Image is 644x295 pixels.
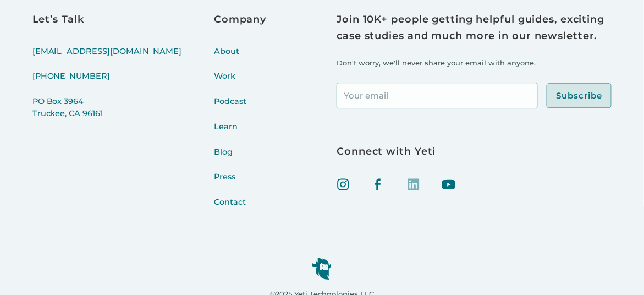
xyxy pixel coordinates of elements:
[214,121,266,146] a: Learn
[337,57,612,69] p: Don't worry, we'll never share your email with anyone.
[214,146,266,172] a: Blog
[214,196,266,222] a: Contact
[214,12,266,28] h3: Company
[214,70,266,96] a: Work
[337,12,612,44] h3: Join 10K+ people getting helpful guides, exciting case studies and much more in our newsletter.
[372,178,385,191] img: facebook icon
[547,83,612,108] input: Subscribe
[214,46,266,71] a: About
[32,96,182,133] a: PO Box 3964Truckee, CA 96161
[337,83,612,108] form: Footer Newsletter Signup
[337,144,612,160] h3: Connect with Yeti
[32,12,182,28] h3: Let’s Talk
[214,171,266,196] a: Press
[407,178,420,191] img: linked in icon
[442,178,455,191] img: Youtube icon
[337,83,538,108] input: Your email
[32,46,182,71] a: [EMAIL_ADDRESS][DOMAIN_NAME]
[337,178,350,191] img: Instagram icon
[32,70,182,96] a: [PHONE_NUMBER]
[214,96,266,121] a: Podcast
[312,257,332,280] img: yeti logo icon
